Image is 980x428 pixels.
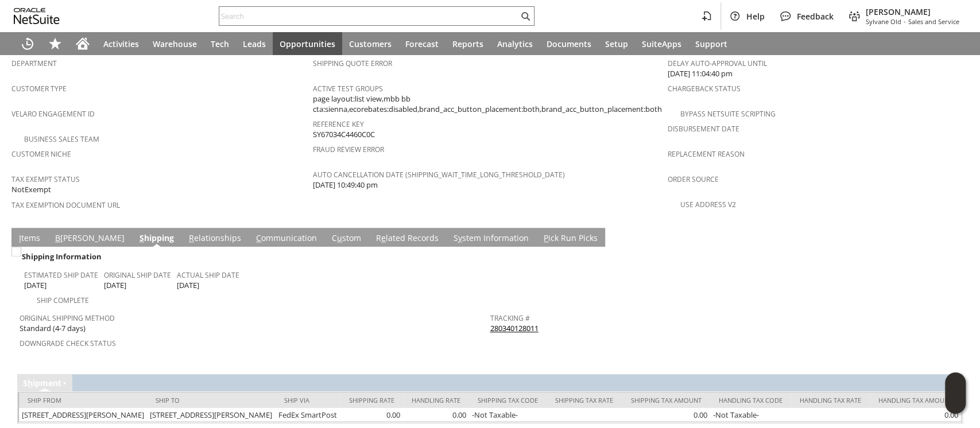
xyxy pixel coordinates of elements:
a: Fraud Review Error [313,145,384,154]
span: [PERSON_NAME] [866,6,959,17]
a: Reference Key [313,119,364,129]
span: Sylvane Old [866,17,901,26]
a: Reports [446,32,490,55]
img: Unchecked [11,247,21,256]
a: Replacement reason [668,149,745,159]
a: Pick Run Picks [541,232,601,245]
span: [DATE] [104,280,126,291]
a: Home [69,32,96,55]
a: Forecast [398,32,446,55]
div: Shortcuts [41,32,69,55]
td: 0.00 [870,408,961,422]
a: Related Records [373,232,441,245]
div: Shipping Tax Rate [555,396,613,404]
a: Custom [329,232,364,245]
td: 0.00 [340,408,403,422]
a: Items [16,232,43,245]
a: Activities [96,32,146,55]
svg: logo [14,8,60,24]
span: Reports [452,38,483,49]
span: Help [746,11,765,22]
span: P [544,232,548,243]
td: [STREET_ADDRESS][PERSON_NAME] [19,408,147,422]
a: Use Address V2 [680,200,736,209]
a: Active Test Groups [313,84,383,94]
span: Warehouse [153,38,197,49]
a: Disbursement Date [668,124,739,134]
a: Order Source [668,174,719,184]
a: B[PERSON_NAME] [52,232,127,245]
a: Leads [236,32,273,55]
a: SuiteApps [635,32,688,55]
span: Oracle Guided Learning Widget. To move around, please hold and drag [945,394,966,414]
span: B [55,232,60,243]
div: Handling Tax Rate [800,396,861,404]
span: Setup [605,38,628,49]
span: R [189,232,194,243]
a: Shipment [23,378,61,388]
div: Shipping Tax Amount [630,396,701,404]
div: Handling Tax Code [718,396,782,404]
span: [DATE] [24,280,47,291]
svg: Home [76,37,90,50]
span: Activities [103,38,139,49]
span: [DATE] 11:04:40 pm [668,68,733,79]
span: - [904,17,906,26]
span: [DATE] [177,280,199,291]
td: -Not Taxable- [710,408,791,422]
div: Handling Tax Amount [878,396,952,404]
a: Original Shipping Method [20,313,115,323]
a: Delay Auto-Approval Until [668,59,767,68]
span: I [19,232,21,243]
span: NotExempt [11,184,51,195]
td: [STREET_ADDRESS][PERSON_NAME] [147,408,275,422]
a: Relationships [186,232,244,245]
span: Opportunities [280,38,335,49]
span: S [140,232,144,243]
span: Customers [349,38,392,49]
span: Standard (4-7 days) [20,323,86,334]
a: Shipping Quote Error [313,59,392,68]
span: Analytics [497,38,533,49]
svg: Recent Records [21,37,34,50]
span: h [28,378,33,388]
a: Tax Exempt Status [11,174,80,184]
a: System Information [451,232,532,245]
a: Support [688,32,734,55]
span: Documents [547,38,591,49]
a: Customers [342,32,398,55]
a: Tax Exemption Document URL [11,200,120,210]
a: Analytics [490,32,540,55]
span: Support [695,38,727,49]
a: Downgrade Check Status [20,338,116,348]
span: C [256,232,261,243]
div: Handling Rate [412,396,460,404]
span: y [458,232,462,243]
svg: Search [518,9,532,23]
svg: Shortcuts [48,37,62,50]
span: Tech [211,38,229,49]
td: 0.00 [403,408,469,422]
a: Original Ship Date [104,270,171,280]
a: Estimated Ship Date [24,270,98,280]
span: [DATE] 10:49:40 pm [313,180,378,190]
a: Actual Ship Date [177,270,239,280]
a: Customer Type [11,84,67,94]
a: Shipping [137,232,177,245]
a: Ship Complete [37,295,89,305]
a: Chargeback Status [668,84,741,94]
div: Shipping Tax Code [478,396,538,404]
a: 280340128011 [490,323,539,333]
div: Ship Via [284,396,331,404]
a: Communication [253,232,320,245]
div: Ship To [156,396,266,404]
a: Department [11,59,57,68]
a: Unrolled view on [948,230,962,244]
span: u [337,232,342,243]
span: Sales and Service [908,17,959,26]
div: Shipping Information [20,249,486,264]
span: e [381,232,386,243]
a: Tracking # [490,313,530,323]
a: Recent Records [14,32,41,55]
span: Feedback [797,11,834,22]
